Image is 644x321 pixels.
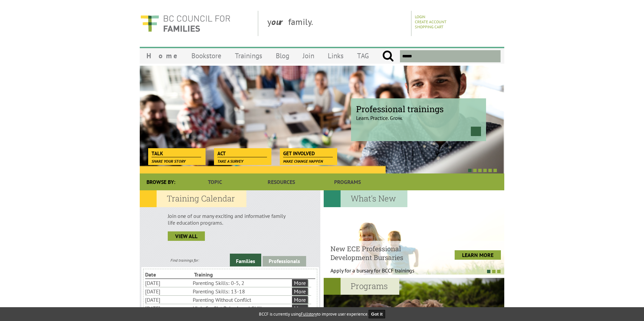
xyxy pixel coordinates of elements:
a: TAG [350,48,376,64]
li: Parenting Skills: 0-5, 2 [193,279,291,287]
a: view all [168,231,205,241]
a: Act Take a survey [214,148,270,158]
span: Share your story [152,159,186,164]
p: Learn. Practice. Grow. [356,109,481,121]
span: Make change happen [283,159,323,164]
a: Shopping Cart [415,24,444,29]
input: Submit [382,50,394,62]
a: Resources [248,173,314,190]
span: Get Involved [283,150,333,157]
p: Join one of our many exciting and informative family life education programs. [168,213,292,226]
li: High-Conflict Behavioural Skills [193,304,291,312]
a: Families [230,254,261,266]
li: Parenting Without Conflict [193,296,291,304]
a: Professionals [263,256,306,266]
h2: Training Calendar [140,190,246,207]
div: Browse By: [140,173,182,190]
span: Act [217,150,267,157]
a: More [292,279,308,287]
p: Apply for a bursary for BCCF trainings West... [330,267,431,281]
li: [DATE] [145,279,191,287]
a: Get Involved Make change happen [280,148,336,158]
button: Got it [369,310,385,318]
a: Join [296,48,321,64]
li: [DATE] [145,304,191,312]
a: Talk Share your story [148,148,205,158]
span: Professional trainings [356,103,481,115]
h4: New ECE Professional Development Bursaries [330,244,431,262]
h2: Programs [324,278,399,295]
a: Login [415,14,425,19]
li: [DATE] [145,287,191,295]
img: BC Council for FAMILIES [140,11,231,36]
li: Training [194,270,242,279]
a: Fullstory [301,311,317,317]
a: Blog [269,48,296,64]
a: More [292,304,308,312]
a: Topic [182,173,248,190]
li: Date [145,270,193,279]
li: Parenting Skills: 13-18 [193,287,291,295]
div: y family. [262,11,411,36]
a: More [292,288,308,295]
a: Create Account [415,19,447,24]
a: Home [140,48,185,64]
a: LEARN MORE [455,250,501,260]
a: More [292,296,308,303]
strong: our [271,16,288,27]
a: Bookstore [185,48,228,64]
a: Trainings [228,48,269,64]
div: Find trainings for: [140,258,230,263]
h2: What's New [324,190,407,207]
span: Take a survey [217,159,243,164]
span: Talk [152,150,201,157]
li: [DATE] [145,296,191,304]
a: Links [321,48,350,64]
a: Programs [315,173,381,190]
